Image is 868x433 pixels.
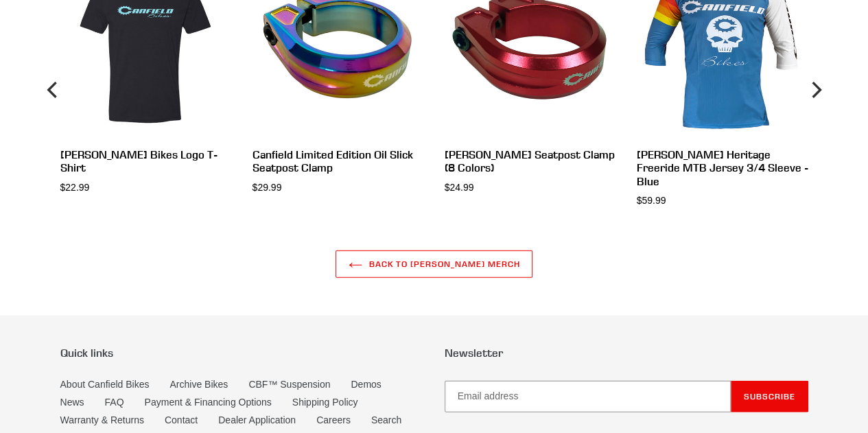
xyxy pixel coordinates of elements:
button: Subscribe [731,381,808,412]
p: Newsletter [445,347,808,360]
a: Warranty & Returns [60,414,144,425]
a: Contact [165,414,198,425]
a: Payment & Financing Options [145,397,272,408]
a: Search [371,414,401,425]
a: Back to [PERSON_NAME] MERCH [336,250,533,278]
a: Shipping Policy [292,397,358,408]
a: Archive Bikes [169,379,228,390]
a: Demos [351,379,381,390]
p: Quick links [60,347,424,360]
a: Careers [316,414,351,425]
span: Subscribe [744,391,795,401]
input: Email address [445,381,731,412]
a: About Canfield Bikes [60,379,150,390]
a: FAQ [105,397,124,408]
a: CBF™ Suspension [248,379,330,390]
a: Dealer Application [218,414,296,425]
a: News [60,397,84,408]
